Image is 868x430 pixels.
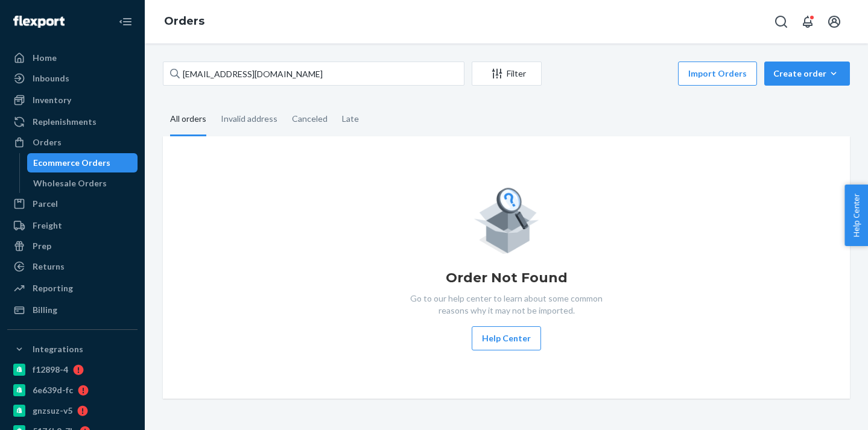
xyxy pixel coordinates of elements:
a: gnzsuz-v5 [7,401,138,420]
h1: Order Not Found [446,268,568,288]
div: Freight [33,220,62,232]
img: Flexport logo [13,16,65,28]
div: Orders [33,136,62,148]
button: Open Search Box [769,10,793,34]
div: Home [33,52,57,64]
a: Wholesale Orders [27,174,138,193]
a: Freight [7,216,138,235]
a: Reporting [7,279,138,298]
a: Returns [7,257,138,276]
button: Import Orders [678,62,757,86]
div: Integrations [33,343,83,355]
a: Orders [164,14,204,28]
a: Inbounds [7,69,138,88]
a: Inventory [7,90,138,110]
div: Late [342,103,359,134]
img: Empty list [474,185,539,254]
button: Help Center [472,326,541,350]
p: Go to our help center to learn about some common reasons why it may not be imported. [401,292,612,317]
a: Replenishments [7,112,138,131]
a: Orders [7,133,138,152]
ol: breadcrumbs [154,4,214,39]
a: Parcel [7,194,138,213]
div: Inventory [33,94,71,106]
div: Ecommerce Orders [33,157,110,169]
a: Ecommerce Orders [27,153,138,172]
div: Returns [33,261,65,273]
div: Parcel [33,198,58,210]
a: Prep [7,236,138,256]
a: f12898-4 [7,360,138,379]
button: Integrations [7,340,138,359]
div: All orders [170,103,206,136]
div: Invalid address [221,103,277,134]
div: Reporting [33,282,73,294]
input: Search orders [163,62,464,86]
div: Canceled [292,103,328,134]
button: Create order [764,62,850,86]
div: f12898-4 [33,364,68,376]
button: Help Center [844,185,868,246]
button: Open account menu [822,10,846,34]
a: 6e639d-fc [7,381,138,400]
div: gnzsuz-v5 [33,405,72,417]
button: Close Navigation [113,10,138,34]
div: Inbounds [33,72,69,84]
div: Replenishments [33,116,97,128]
div: Wholesale Orders [33,177,107,189]
button: Open notifications [796,10,820,34]
div: Prep [33,240,51,252]
button: Filter [472,62,542,86]
a: Home [7,48,138,68]
div: Create order [773,68,841,80]
a: Billing [7,300,138,320]
div: Billing [33,304,57,316]
div: 6e639d-fc [33,384,73,396]
div: Filter [472,68,541,80]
